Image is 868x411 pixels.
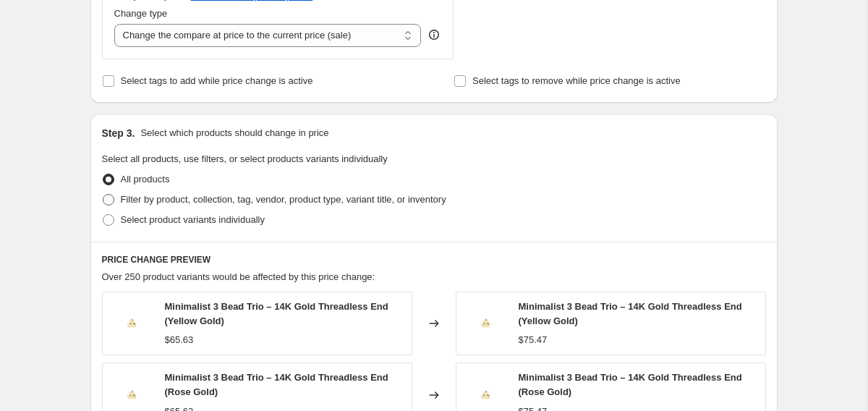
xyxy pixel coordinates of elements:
[165,372,388,397] span: Minimalist 3 Bead Trio – 14K Gold Threadless End (Rose Gold)
[165,333,194,347] div: $65.63
[102,153,388,164] span: Select all products, use filters, or select products variants individually
[102,254,766,266] h6: PRICE CHANGE PREVIEW
[114,8,168,19] span: Change type
[427,27,441,42] div: help
[102,126,135,140] h2: Step 3.
[121,194,446,205] span: Filter by product, collection, tag, vendor, product type, variant title, or inventory
[519,301,742,326] span: Minimalist 3 Bead Trio – 14K Gold Threadless End (Yellow Gold)
[140,126,328,140] p: Select which products should change in price
[121,75,313,86] span: Select tags to add while price change is active
[110,302,153,345] img: Minimalist_3_Bead_Trio_14K_Gold_Threadless_End_80x.png
[121,174,170,185] span: All products
[519,372,742,397] span: Minimalist 3 Bead Trio – 14K Gold Threadless End (Rose Gold)
[165,301,388,326] span: Minimalist 3 Bead Trio – 14K Gold Threadless End (Yellow Gold)
[121,214,265,225] span: Select product variants individually
[472,75,681,86] span: Select tags to remove while price change is active
[464,302,507,345] img: Minimalist_3_Bead_Trio_14K_Gold_Threadless_End_80x.png
[102,271,375,282] span: Over 250 product variants would be affected by this price change:
[519,333,548,347] div: $75.47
